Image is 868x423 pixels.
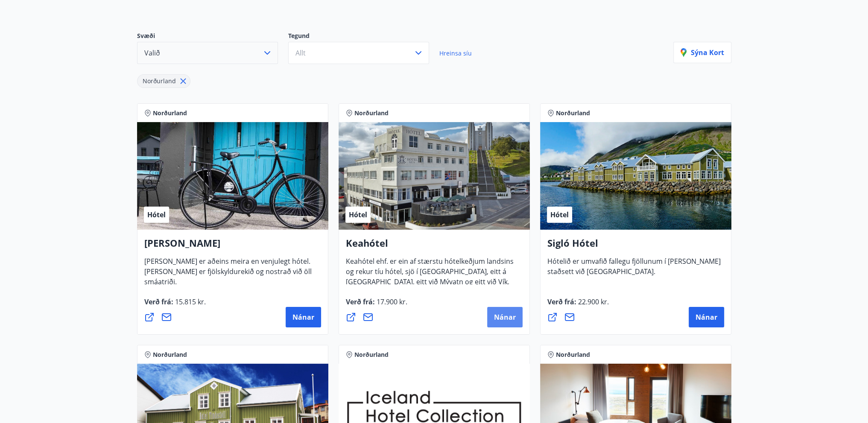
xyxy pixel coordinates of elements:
span: Allt [295,48,306,58]
div: Norðurland [137,74,190,88]
span: 17.900 kr. [375,297,407,306]
span: Norðurland [556,109,590,117]
span: Verð frá : [144,297,206,313]
button: Sýna kort [673,42,731,63]
span: Norðurland [556,350,590,359]
span: Norðurland [354,350,389,359]
h4: Sigló Hótel [547,236,724,256]
span: Hótel [349,210,367,219]
span: Norðurland [153,109,187,117]
span: Verð frá : [346,297,407,313]
button: Allt [288,42,429,64]
span: Hótelið er umvafið fallegu fjöllunum í [PERSON_NAME] staðsett við [GEOGRAPHIC_DATA]. [547,257,721,283]
span: Norðurland [354,109,389,117]
span: Norðurland [153,350,187,359]
span: Valið [144,48,160,58]
span: Norðurland [143,77,176,85]
span: Verð frá : [547,297,609,313]
h4: [PERSON_NAME] [144,236,321,256]
button: Nánar [286,307,321,327]
button: Valið [137,42,278,64]
span: 15.815 kr. [173,297,206,306]
span: Nánar [494,312,516,322]
p: Tegund [288,32,439,42]
button: Nánar [487,307,523,327]
span: Nánar [696,312,717,322]
span: Keahótel ehf. er ein af stærstu hótelkeðjum landsins og rekur tíu hótel, sjö í [GEOGRAPHIC_DATA],... [346,257,514,314]
h4: Keahótel [346,236,523,256]
span: Hreinsa síu [439,49,472,57]
span: Hótel [147,210,166,219]
span: Nánar [292,312,314,322]
span: Hótel [550,210,569,219]
span: 22.900 kr. [576,297,609,306]
span: [PERSON_NAME] er aðeins meira en venjulegt hótel. [PERSON_NAME] er fjölskyldurekið og nostrað við... [144,257,312,293]
button: Nánar [689,307,724,327]
p: Svæði [137,32,288,42]
p: Sýna kort [681,48,724,57]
